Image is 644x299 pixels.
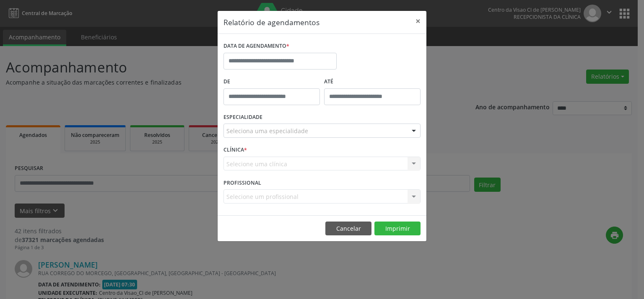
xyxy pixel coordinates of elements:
[374,222,421,236] button: Imprimir
[223,176,261,189] label: PROFISSIONAL
[324,75,421,88] label: ATÉ
[223,111,262,124] label: ESPECIALIDADE
[223,75,320,88] label: De
[223,17,319,28] h5: Relatório de agendamentos
[223,40,289,53] label: DATA DE AGENDAMENTO
[325,222,371,236] button: Cancelar
[410,11,426,31] button: Close
[223,144,247,157] label: CLÍNICA
[226,126,308,135] span: Seleciona uma especialidade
